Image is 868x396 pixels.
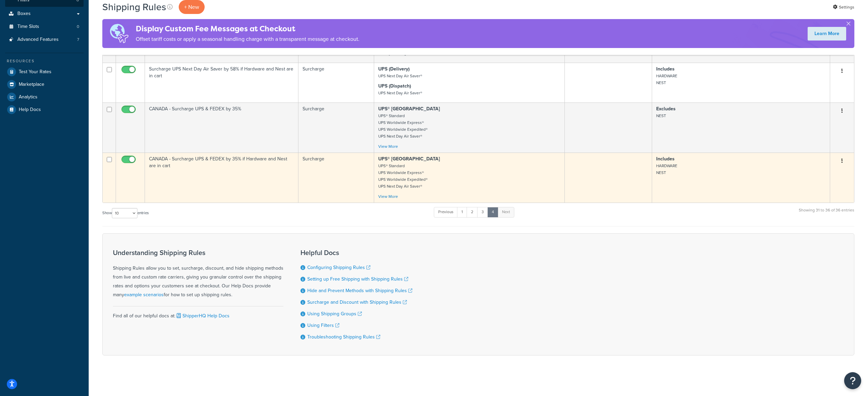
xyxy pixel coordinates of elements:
[17,37,59,43] span: Advanced Features
[378,65,410,73] strong: UPS (Delivery)
[5,20,84,33] li: Time Slots
[300,249,412,256] h3: Helpful Docs
[833,2,854,12] a: Settings
[19,107,41,113] span: Help Docs
[5,58,84,64] div: Resources
[113,249,283,299] div: Shipping Rules allow you to set, surcharge, discount, and hide shipping methods from live and cus...
[656,73,677,86] small: HARDWARE NEST
[378,73,422,79] small: UPS Next Day Air Saver®
[113,249,283,256] h3: Understanding Shipping Rules
[145,63,298,102] td: Surcharge UPS Next Day Air Saver by 58% if Hardware and Nest are in cart
[19,94,38,100] span: Analytics
[307,264,370,271] a: Configuring Shipping Rules
[5,20,84,33] a: Time Slots 0
[112,208,137,218] select: Showentries
[298,63,374,102] td: Surcharge
[77,37,79,43] span: 7
[5,91,84,103] a: Analytics
[477,207,488,217] a: 3
[298,153,374,203] td: Surcharge
[5,7,84,20] a: Boxes
[298,102,374,153] td: Surcharge
[145,102,298,153] td: CANADA - Surcharge UPS & FEDEX by 35%
[378,82,411,90] strong: UPS (Dispatch)
[808,27,846,41] a: Learn More
[102,208,149,218] label: Show entries
[434,207,458,217] a: Previous
[656,155,675,162] strong: Includes
[19,69,52,75] span: Test Your Rates
[307,275,408,283] a: Setting up Free Shipping with Shipping Rules
[102,0,166,14] h1: Shipping Rules
[5,78,84,91] a: Marketplace
[656,163,677,176] small: HARDWARE NEST
[124,291,164,298] a: example scenarios
[175,312,230,319] a: ShipperHQ Help Docs
[136,34,359,44] p: Offset tariff costs or apply a seasonal handling charge with a transparent message at checkout.
[378,90,422,96] small: UPS Next Day Air Saver®
[378,155,440,162] strong: UPS® [GEOGRAPHIC_DATA]
[799,206,854,221] div: Showing 31 to 36 of 36 entries
[17,11,31,17] span: Boxes
[378,143,398,149] a: View More
[19,82,44,88] span: Marketplace
[307,322,339,329] a: Using Filters
[487,207,498,217] a: 4
[17,24,39,30] span: Time Slots
[378,113,428,139] small: UPS® Standard UPS Worldwide Express® UPS Worldwide Expedited® UPS Next Day Air Saver®
[307,310,362,317] a: Using Shipping Groups
[77,24,79,30] span: 0
[307,299,407,306] a: Surcharge and Discount with Shipping Rules
[656,105,676,112] strong: Excludes
[307,333,380,340] a: Troubleshooting Shipping Rules
[5,33,84,46] a: Advanced Features 7
[378,193,398,200] a: View More
[5,33,84,46] li: Advanced Features
[498,207,514,217] a: Next
[656,65,675,73] strong: Includes
[102,19,136,48] img: duties-banner-06bc72dcb5fe05cb3f9472aba00be2ae8eb53ab6f0d8bb03d382ba314ac3c341.png
[378,105,440,112] strong: UPS® [GEOGRAPHIC_DATA]
[844,372,861,389] button: Open Resource Center
[378,163,428,189] small: UPS® Standard UPS Worldwide Express® UPS Worldwide Expedited® UPS Next Day Air Saver®
[656,113,666,119] small: NEST
[136,23,359,34] h4: Display Custom Fee Messages at Checkout
[307,287,412,294] a: Hide and Prevent Methods with Shipping Rules
[5,104,84,116] a: Help Docs
[457,207,467,217] a: 1
[145,153,298,203] td: CANADA - Surcharge UPS & FEDEX by 35% if Hardware and Nest are in cart
[113,306,283,320] div: Find all of our helpful docs at:
[467,207,478,217] a: 2
[5,66,84,78] a: Test Your Rates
